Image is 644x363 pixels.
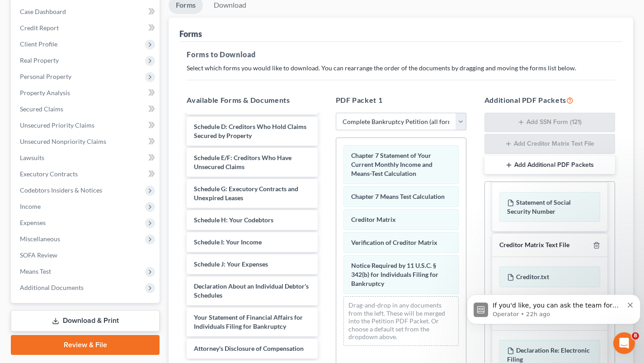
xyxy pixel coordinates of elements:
span: Lawsuits [20,154,44,161]
span: Schedule I: Your Income [194,238,262,246]
p: Select which forms you would like to download. You can rearrange the order of the documents by dr... [187,64,615,73]
span: Case Dashboard [20,8,66,15]
iframe: Intercom notifications message [463,276,644,339]
span: Income [20,202,41,210]
a: Case Dashboard [13,4,160,20]
div: Creditor.txt [499,267,600,287]
span: Declaration About an Individual Debtor's Schedules [194,282,309,299]
h5: PDF Packet 1 [336,95,466,106]
span: Executory Contracts [20,170,78,178]
span: Schedule E/F: Creditors Who Have Unsecured Claims [194,154,291,170]
span: Schedule J: Your Expenses [194,260,268,268]
h5: Additional PDF Packets [484,95,615,106]
a: SOFA Review [13,247,160,263]
span: Unsecured Nonpriority Claims [20,138,106,145]
a: Secured Claims [13,101,160,117]
div: Statement of Social Security Number [499,192,600,222]
div: Drag-and-drop in any documents from the left. These will be merged into the Petition PDF Packet. ... [343,296,459,346]
a: Lawsuits [13,150,160,166]
span: Verification of Creditor Matrix [351,239,437,246]
span: Schedule G: Executory Contracts and Unexpired Leases [194,185,298,202]
button: Add Creditor Matrix Text File [484,134,615,154]
a: Review & File [11,335,160,355]
button: Add Additional PDF Packets [484,156,615,175]
span: Unsecured Priority Claims [20,121,94,129]
span: Schedule D: Creditors Who Hold Claims Secured by Property [194,123,306,139]
span: Additional Documents [20,284,84,291]
span: Chapter 7 Statement of Your Current Monthly Income and Means-Test Calculation [351,152,432,177]
a: Unsecured Priority Claims [13,117,160,133]
span: Notice Required by 11 U.S.C. § 342(b) for Individuals Filing for Bankruptcy [351,262,438,287]
span: Codebtors Insiders & Notices [20,186,102,194]
div: Forms [179,28,202,39]
div: Creditor Matrix Text File [499,241,569,249]
button: Add SSN Form (121) [484,113,615,133]
span: Means Test [20,267,51,275]
a: Property Analysis [13,85,160,101]
span: Chapter 7 Means Test Calculation [351,193,445,200]
span: Credit Report [20,24,59,32]
span: Real Property [20,56,59,64]
a: Credit Report [13,20,160,36]
iframe: Intercom live chat [613,332,635,354]
span: SOFA Review [20,251,57,259]
span: Miscellaneous [20,235,60,243]
h5: Forms to Download [187,49,615,60]
span: Schedule H: Your Codebtors [194,216,273,224]
span: Expenses [20,219,46,226]
span: Property Analysis [20,89,70,96]
span: Personal Property [20,73,71,80]
span: Client Profile [20,40,57,48]
a: Unsecured Nonpriority Claims [13,133,160,150]
a: Download & Print [11,310,160,331]
h5: Available Forms & Documents [187,95,317,106]
a: Executory Contracts [13,166,160,182]
span: Creditor Matrix [351,216,396,223]
span: 8 [632,332,639,340]
span: Declaration Re: Electronic Filing [507,346,590,363]
span: Attorney's Disclosure of Compensation [194,345,304,352]
span: Secured Claims [20,105,63,113]
span: Your Statement of Financial Affairs for Individuals Filing for Bankruptcy [194,313,303,330]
